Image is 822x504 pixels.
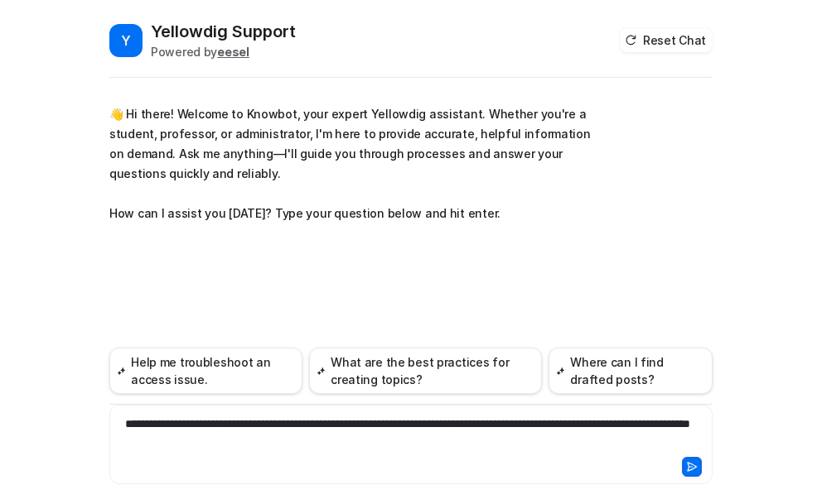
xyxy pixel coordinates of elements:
[109,104,594,223] p: 👋 Hi there! Welcome to Knowbot, your expert Yellowdig assistant. Whether you're a student, profes...
[309,348,542,394] button: What are the best practices for creating topics?
[620,28,713,52] button: Reset Chat
[109,348,302,394] button: Help me troubleshoot an access issue.
[217,45,249,59] b: eesel
[151,20,296,43] h2: Yellowdig Support
[151,43,296,60] div: Powered by
[549,348,713,394] button: Where can I find drafted posts?
[109,24,143,57] span: Y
